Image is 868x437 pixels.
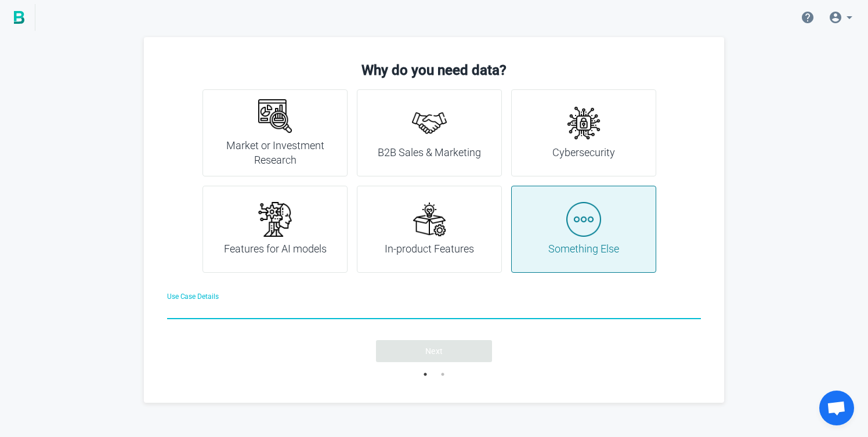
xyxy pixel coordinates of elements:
[376,340,492,362] button: Next
[385,241,474,257] h4: In-product Features
[412,106,447,140] img: handshake.png
[258,99,292,133] img: research.png
[425,345,443,357] span: Next
[224,241,327,257] h4: Features for AI models
[419,369,431,380] button: 1
[378,145,481,160] h4: B2B Sales & Marketing
[566,202,601,237] img: more.png
[437,369,449,380] button: 2
[552,145,615,160] h4: Cybersecurity
[566,106,601,140] img: cyber-security.png
[217,138,333,168] h4: Market or Investment Research
[258,202,292,237] img: ai.png
[819,391,854,425] a: Open chat
[548,241,619,257] h4: Something Else
[412,202,447,237] img: new-product.png
[14,11,24,24] img: BigPicture.io
[167,60,701,80] h3: Why do you need data?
